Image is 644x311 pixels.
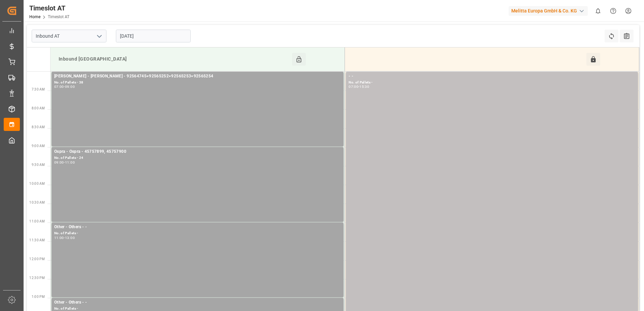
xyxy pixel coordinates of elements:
[116,30,191,42] input: DD-MM-YYYY
[32,30,106,42] input: Type to search/select
[349,73,635,80] div: - -
[54,224,341,231] div: Other - Others - -
[54,80,341,85] div: No. of Pallets - 38
[32,106,45,110] span: 8:00 AM
[29,238,45,242] span: 11:30 AM
[358,85,359,88] div: -
[54,85,64,88] div: 07:00
[349,85,358,88] div: 07:00
[56,53,292,66] div: Inbound [GEOGRAPHIC_DATA]
[29,201,45,204] span: 10:30 AM
[54,155,341,161] div: No. of Pallets - 24
[54,236,64,239] div: 11:00
[94,31,104,41] button: open menu
[32,144,45,148] span: 9:00 AM
[54,161,64,164] div: 09:00
[29,3,69,13] div: Timeslot AT
[54,231,341,236] div: No. of Pallets -
[29,14,40,19] a: Home
[29,276,45,280] span: 12:30 PM
[32,88,45,91] span: 7:30 AM
[29,257,45,261] span: 12:00 PM
[29,219,45,223] span: 11:00 AM
[32,295,45,299] span: 1:00 PM
[29,182,45,185] span: 10:00 AM
[509,6,588,16] div: Melitta Europa GmbH & Co. KG
[606,3,621,19] button: Help Center
[32,163,45,167] span: 9:30 AM
[64,236,65,239] div: -
[509,4,590,17] button: Melitta Europa GmbH & Co. KG
[64,161,65,164] div: -
[65,85,75,88] div: 09:00
[359,85,369,88] div: 15:30
[590,3,606,19] button: show 0 new notifications
[349,80,635,85] div: No. of Pallets -
[64,85,65,88] div: -
[54,73,341,80] div: [PERSON_NAME] - [PERSON_NAME] - 92564745+92565252+92565253+92565254
[65,161,75,164] div: 11:00
[54,299,341,306] div: Other - Others - -
[54,148,341,155] div: Ospra - Ospra - 45757899, 45757900
[32,125,45,129] span: 8:30 AM
[65,236,75,239] div: 13:00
